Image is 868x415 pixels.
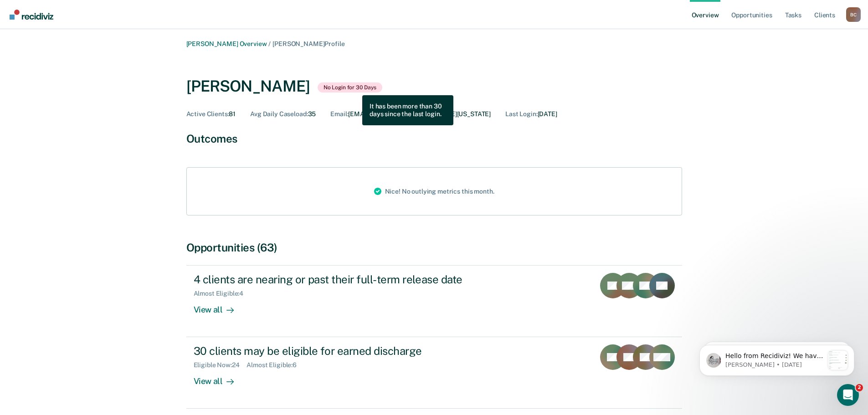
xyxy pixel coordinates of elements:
div: 35 [250,110,316,118]
div: Almost Eligible : 6 [247,361,304,369]
span: Last Login : [505,110,537,118]
div: [PERSON_NAME] [186,77,310,96]
iframe: Intercom live chat [837,384,859,406]
span: 2 [856,384,863,391]
iframe: Intercom notifications message [686,327,868,390]
span: Email : [330,110,348,118]
div: [EMAIL_ADDRESS][DOMAIN_NAME][US_STATE] [330,110,491,118]
div: Nice! No outlying metrics this month. [367,168,502,215]
div: 4 clients are nearing or past their full-term release date [194,273,514,286]
div: Eligible Now : 24 [194,361,247,369]
span: [PERSON_NAME] Profile [272,40,344,47]
div: View all [194,369,245,387]
span: Avg Daily Caseload : [250,110,308,118]
div: View all [194,297,245,315]
span: Active Clients : [186,110,229,118]
span: No Login for 30 Days [318,82,383,92]
img: Recidiviz [10,10,53,20]
div: 30 clients may be eligible for earned discharge [194,344,514,358]
p: Message from Kim, sent 3d ago [40,34,138,42]
div: Almost Eligible : 4 [194,290,251,297]
div: B C [846,7,861,22]
a: 4 clients are nearing or past their full-term release dateAlmost Eligible:4View all [186,265,682,337]
span: Hello from Recidiviz! We have some exciting news. Officers will now have their own Overview page ... [40,26,138,323]
div: Outcomes [186,132,682,145]
a: [PERSON_NAME] Overview [186,40,267,47]
a: 30 clients may be eligible for earned dischargeEligible Now:24Almost Eligible:6View all [186,337,682,409]
button: Profile dropdown button [846,7,861,22]
div: Opportunities (63) [186,241,682,254]
div: 81 [186,110,236,118]
div: [DATE] [505,110,557,118]
span: / [267,40,272,47]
